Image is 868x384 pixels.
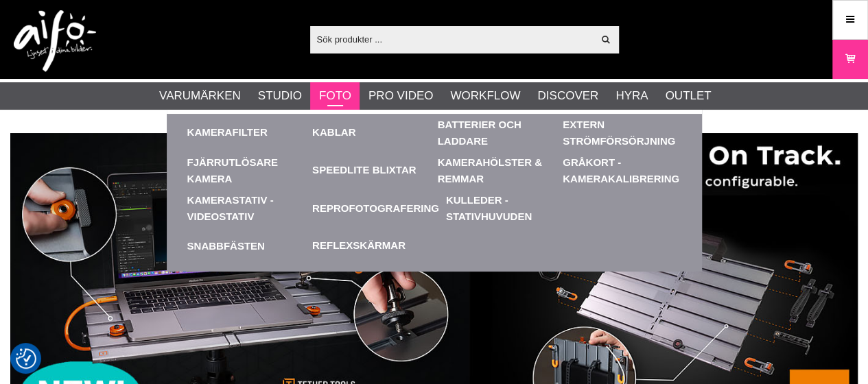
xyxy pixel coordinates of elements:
[450,87,520,105] a: Workflow
[187,125,268,141] a: Kamerafilter
[537,87,598,105] a: Discover
[312,189,439,227] a: Reprofotografering
[446,189,565,227] a: Kulleder - Stativhuvuden
[563,114,681,152] a: Extern Strömförsörjning
[16,346,36,371] button: Samtyckesinställningar
[312,163,416,178] a: Speedlite Blixtar
[438,152,556,189] a: Kamerahölster & Remmar
[665,87,711,105] a: Outlet
[368,87,433,105] a: Pro Video
[187,152,306,189] a: Fjärrutlösare Kamera
[310,29,594,49] input: Sök produkter ...
[187,227,306,265] a: Snabbfästen
[14,10,96,72] img: logo.png
[319,87,351,105] a: Foto
[187,189,306,227] a: Kamerastativ - Videostativ
[438,114,556,152] a: Batterier och Laddare
[615,87,648,105] a: Hyra
[312,238,406,254] a: Reflexskärmar
[563,152,681,189] a: Gråkort - Kamerakalibrering
[159,87,241,105] a: Varumärken
[258,87,302,105] a: Studio
[312,125,355,141] a: Kablar
[16,348,36,369] img: Revisit consent button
